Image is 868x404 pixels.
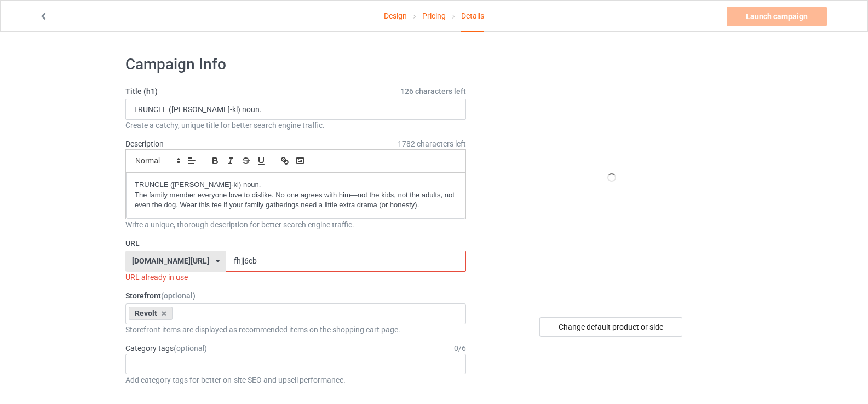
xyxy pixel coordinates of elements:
div: Change default product or side [539,317,682,337]
span: 126 characters left [400,86,466,97]
div: 0 / 6 [454,343,466,354]
div: URL already in use [125,272,466,283]
span: (optional) [161,291,196,300]
label: Storefront [125,290,466,301]
div: [DOMAIN_NAME][URL] [132,257,209,265]
span: (optional) [174,344,207,353]
p: The family member everyone love to dislike. No one agrees with him—not the kids, not the adults, ... [135,190,457,210]
div: Write a unique, thorough description for better search engine traffic. [125,219,466,230]
label: Description [125,139,164,148]
div: Storefront items are displayed as recommended items on the shopping cart page. [125,324,466,335]
h1: Campaign Info [125,55,466,74]
label: Category tags [125,343,207,354]
div: Add category tags for better on-site SEO and upsell performance. [125,374,466,385]
div: Details [461,1,484,32]
span: 1782 characters left [398,138,466,149]
label: URL [125,238,466,249]
div: Create a catchy, unique title for better search engine traffic. [125,120,466,131]
div: Revolt [129,307,173,320]
p: TRUNCLE ([PERSON_NAME]-kl) noun. [135,180,457,190]
label: Title (h1) [125,86,466,97]
a: Design [384,1,407,31]
a: Pricing [422,1,446,31]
